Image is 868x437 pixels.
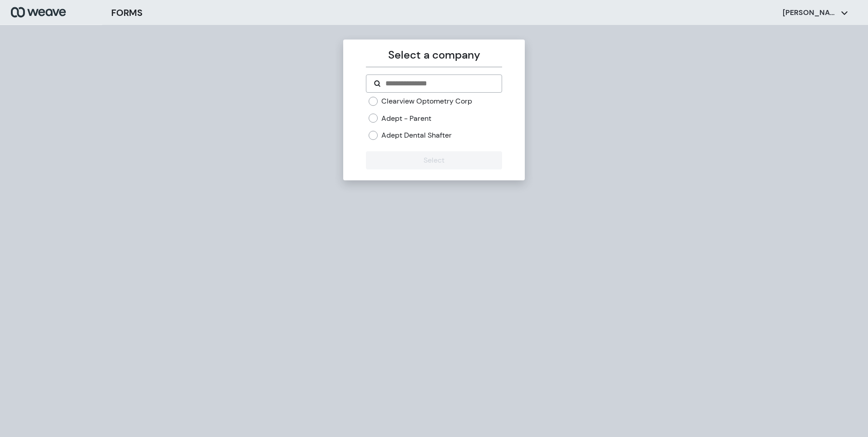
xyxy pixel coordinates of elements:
[366,47,502,63] p: Select a company
[381,130,452,140] label: Adept Dental Shafter
[783,8,837,18] p: [PERSON_NAME]
[381,114,431,124] label: Adept - Parent
[381,96,472,106] label: Clearview Optometry Corp
[111,6,143,20] h3: FORMS
[385,78,494,89] input: Search
[366,151,502,169] button: Select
